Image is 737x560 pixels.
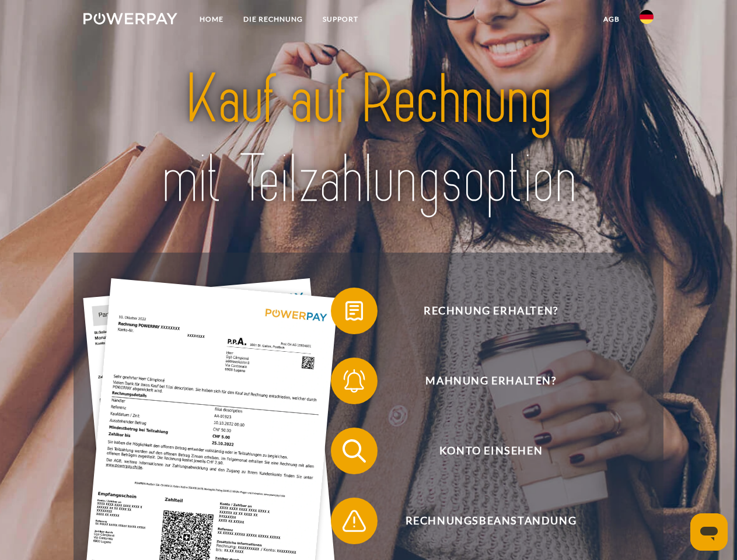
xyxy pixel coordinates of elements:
span: Rechnungsbeanstandung [348,498,634,544]
a: DIE RECHNUNG [233,9,313,30]
span: Rechnung erhalten? [348,288,634,334]
img: qb_warning.svg [340,506,369,535]
img: de [640,10,654,24]
img: qb_search.svg [340,436,369,466]
button: Mahnung erhalten? [331,358,634,404]
a: agb [593,9,630,30]
span: Konto einsehen [348,428,634,474]
img: logo-powerpay-white.svg [83,13,177,24]
iframe: Schaltfläche zum Öffnen des Messaging-Fensters [690,513,728,551]
button: Rechnungsbeanstandung [331,498,634,544]
button: Konto einsehen [331,428,634,474]
img: qb_bill.svg [340,296,369,325]
span: Mahnung erhalten? [348,358,634,404]
a: Home [190,9,233,30]
img: qb_bell.svg [340,366,369,395]
button: Rechnung erhalten? [331,288,634,334]
img: title-powerpay_de.svg [111,56,626,223]
a: SUPPORT [313,9,368,30]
